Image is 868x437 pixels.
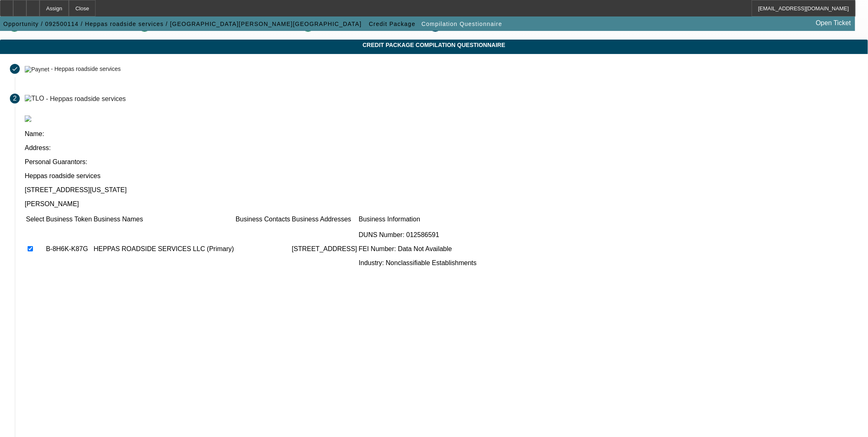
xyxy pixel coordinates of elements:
img: tlo.png [25,115,31,122]
img: Paynet [25,66,49,73]
span: Opportunity / 092500114 / Heppas roadside services / [GEOGRAPHIC_DATA][PERSON_NAME][GEOGRAPHIC_DATA] [3,21,362,27]
td: Business Names [93,215,234,223]
p: HEPPAS ROADSIDE SERVICES LLC (Primary) [94,245,234,253]
button: Compilation Questionnaire [419,16,504,31]
p: FEI Number: Data Not Available [359,245,477,253]
td: B-8H6K-K87G [45,224,92,274]
td: Business Information [358,215,477,223]
span: Credit Package [369,21,416,27]
p: [STREET_ADDRESS][US_STATE] [25,186,858,194]
img: TLO [25,95,44,102]
button: Credit Package [367,16,418,31]
div: - Heppas roadside services [51,66,121,73]
p: Industry: Nonclassifiable Establishments [359,259,477,267]
p: DUNS Number: 012586591 [359,231,477,239]
mat-icon: done [12,66,18,72]
td: Business Token [45,215,92,223]
p: [STREET_ADDRESS] [292,245,357,253]
a: Open Ticket [813,16,854,30]
p: Address: [25,144,858,152]
p: Personal Guarantors: [25,158,858,166]
td: Select [26,215,44,223]
span: 2 [13,95,17,102]
p: Heppas roadside services [25,172,858,180]
td: Business Addresses [292,215,358,223]
span: Credit Package Compilation Questionnaire [6,42,862,48]
p: Name: [25,130,858,138]
span: Compilation Questionnaire [421,21,502,27]
p: [PERSON_NAME] [25,200,858,208]
td: Business Contacts [235,215,291,223]
div: - Heppas roadside services [46,95,126,102]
